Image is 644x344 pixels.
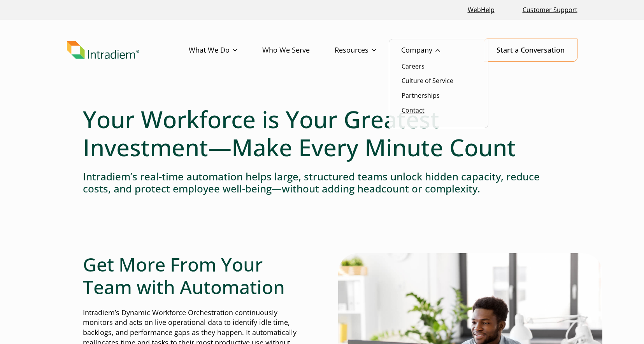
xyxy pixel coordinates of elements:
h4: Intradiem’s real-time automation helps large, structured teams unlock hidden capacity, reduce cos... [83,171,562,195]
a: Customer Support [519,2,581,18]
h1: Your Workforce is Your Greatest Investment—Make Every Minute Count [83,105,562,161]
a: Start a Conversation [484,39,577,62]
h2: Get More From Your Team with Automation [83,253,306,298]
a: Careers [402,62,425,71]
a: Company [401,39,465,62]
a: Link opens in a new window [465,2,498,18]
img: Intradiem [67,41,139,59]
a: Resources [335,39,401,62]
a: What We Do [189,39,262,62]
a: Who We Serve [262,39,335,62]
a: Culture of Service [402,76,453,85]
a: Link to homepage of Intradiem [67,41,189,59]
a: Partnerships [402,91,440,100]
a: Contact [402,106,425,115]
